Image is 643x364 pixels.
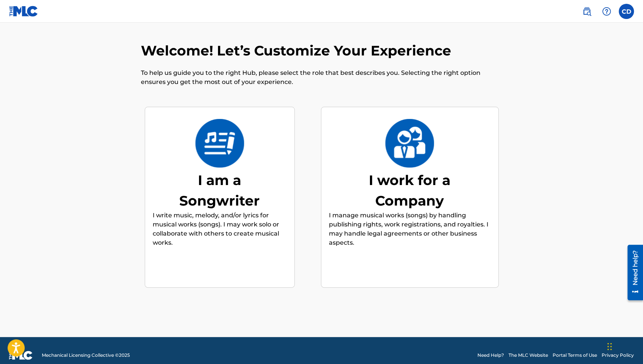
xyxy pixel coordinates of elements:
[579,4,594,19] a: Public Search
[9,6,38,17] img: MLC Logo
[145,107,295,288] div: I am a SongwriterI am a SongwriterI write music, melody, and/or lyrics for musical works (songs)....
[329,211,491,247] p: I manage musical works (songs) by handling publishing rights, work registrations, and royalties. ...
[607,335,612,358] div: Drag
[602,7,611,16] img: help
[141,42,455,59] h2: Welcome! Let’s Customize Your Experience
[509,352,548,359] a: The MLC Website
[619,4,634,19] div: User Menu
[602,352,634,359] a: Privacy Policy
[153,211,287,247] p: I write music, melody, and/or lyrics for musical works (songs). I may work solo or collaborate wi...
[42,352,130,359] span: Mechanical Licensing Collective © 2025
[385,119,434,168] img: I work for a Company
[599,4,614,19] div: Help
[163,170,276,211] div: I am a Songwriter
[353,170,467,211] div: I work for a Company
[605,328,643,364] iframe: Chat Widget
[9,351,33,360] img: logo
[195,119,245,168] img: I am a Songwriter
[321,107,499,288] div: I work for a CompanyI work for a CompanyI manage musical works (songs) by handling publishing rig...
[553,352,597,359] a: Portal Terms of Use
[141,68,502,87] p: To help us guide you to the right Hub, please select the role that best describes you. Selecting ...
[622,242,643,303] iframe: Resource Center
[582,7,591,16] img: search
[477,352,504,359] a: Need Help?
